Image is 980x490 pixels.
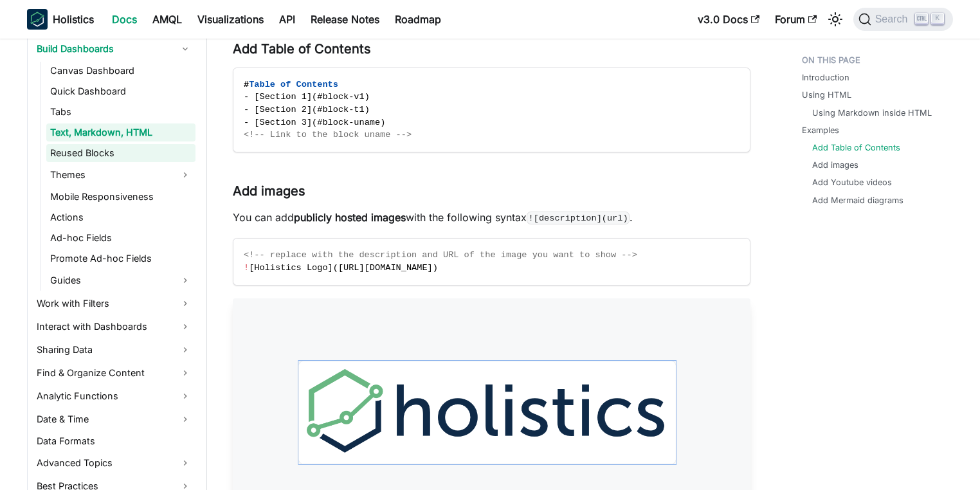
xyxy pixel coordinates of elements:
a: API [271,9,303,30]
span: ) [365,105,370,114]
span: Table of Contents [249,80,338,89]
a: Reused Blocks [46,144,195,162]
a: Using HTML [802,89,851,101]
span: #block-t1 [317,105,364,114]
a: Add Mermaid diagrams [812,194,903,206]
a: Promote Ad-hoc Fields [46,250,195,268]
span: [ [254,92,259,102]
span: [ [254,105,259,114]
span: ) [433,263,438,273]
span: # [244,80,249,89]
span: Holistics Logo [254,263,327,273]
span: ]( [307,92,317,102]
a: Advanced Topics [33,453,195,473]
h3: Add images [233,183,750,199]
span: - [244,105,249,114]
a: Text, Markdown, HTML [46,123,195,141]
a: Data Formats [33,432,195,450]
a: AMQL [145,9,190,30]
span: ! [244,263,249,273]
span: [URL][DOMAIN_NAME] [338,263,433,273]
h3: Add Table of Contents [233,41,750,57]
button: Search (Ctrl+K) [853,8,953,31]
a: Interact with Dashboards [33,316,195,337]
span: Section 3 [260,118,307,127]
span: <!-- Link to the block uname --> [244,130,412,140]
a: Themes [46,165,195,185]
a: Work with Filters [33,293,195,314]
a: Ad-hoc Fields [46,229,195,247]
a: Sharing Data [33,340,195,360]
img: Holistics [27,9,48,30]
a: v3.0 Docs [690,9,767,30]
a: Build Dashboards [33,39,195,59]
a: Canvas Dashboard [46,62,195,80]
span: - [244,118,249,127]
a: Date & Time [33,409,195,430]
a: Forum [767,9,824,30]
span: <!-- replace with the description and URL of the image you want to show --> [244,250,637,260]
a: Analytic Functions [33,386,195,406]
a: Tabs [46,103,195,121]
span: ]( [328,263,338,273]
kbd: K [931,13,944,24]
a: Roadmap [387,9,449,30]
strong: publicly hosted images [294,211,406,224]
a: Add Table of Contents [812,141,900,154]
a: Introduction [802,71,849,84]
nav: Docs sidebar [14,39,207,490]
span: [ [254,118,259,127]
span: ]( [307,118,317,127]
a: Visualizations [190,9,271,30]
a: Guides [46,270,195,291]
a: Using Markdown inside HTML [812,107,932,119]
span: Section 1 [260,92,307,102]
span: ]( [307,105,317,114]
span: - [244,92,249,102]
span: Section 2 [260,105,307,114]
a: Examples [802,124,839,136]
span: #block-uname [317,118,380,127]
a: Add images [812,159,858,171]
a: Release Notes [303,9,387,30]
span: Search [871,14,916,25]
a: Docs [104,9,145,30]
span: #block-v1 [317,92,364,102]
p: You can add with the following syntax . [233,210,750,225]
button: Switch between dark and light mode (currently light mode) [825,9,846,30]
span: ) [380,118,385,127]
span: [ [249,263,254,273]
a: Find & Organize Content [33,363,195,383]
a: HolisticsHolistics [27,9,94,30]
a: Actions [46,208,195,226]
a: Mobile Responsiveness [46,188,195,206]
b: Holistics [53,12,94,27]
code: ![description](url) [527,212,630,224]
a: Add Youtube videos [812,176,892,188]
span: ) [365,92,370,102]
a: Quick Dashboard [46,82,195,100]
